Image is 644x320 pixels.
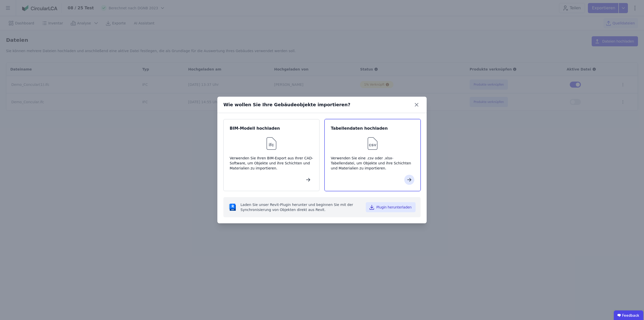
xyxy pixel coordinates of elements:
div: Verwenden Sie Ihren BIM-Export aus Ihrer CAD-Software, um Objekte und ihre Schichten und Material... [230,156,313,171]
span: Laden Sie unser Revit-Plugin herunter und beginnen Sie mit der Synchronisierung von Objekten dire... [236,202,366,212]
button: Plugin herunterladen [366,202,416,212]
img: revit-YwGVQcbs.svg [228,203,236,211]
div: Verwenden Sie eine .csv oder .xlsx-Tabellendatei, um Objekte und ihre Schichten und Materialien z... [331,156,414,171]
div: Tabellendaten hochladen [331,125,414,131]
img: svg%3e [263,135,279,152]
div: BIM-Modell hochladen [230,125,313,131]
img: svg%3e [365,135,381,152]
div: Wie wollen Sie Ihre Gebäudeobjekte importieren? [223,101,350,108]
